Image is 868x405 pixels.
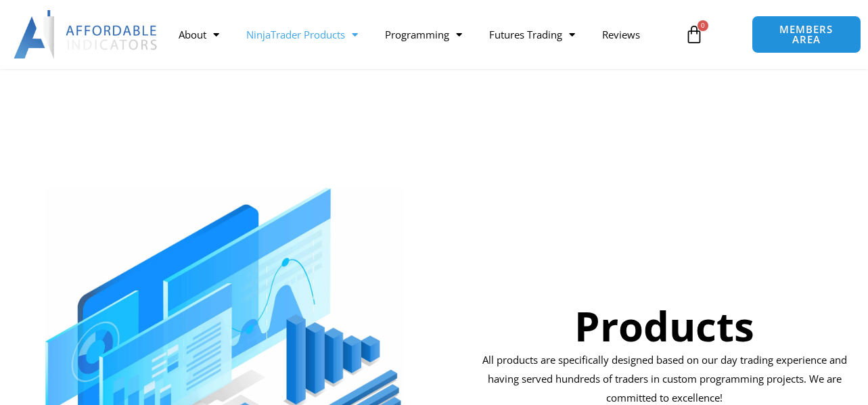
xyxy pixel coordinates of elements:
[698,20,708,31] span: 0
[478,297,852,354] h1: Products
[589,19,654,50] a: Reviews
[752,16,861,53] a: MEMBERS AREA
[14,10,159,59] img: LogoAI | Affordable Indicators – NinjaTrader
[165,19,233,50] a: About
[476,19,589,50] a: Futures Trading
[664,15,724,54] a: 0
[766,24,847,45] span: MEMBERS AREA
[233,19,371,50] a: NinjaTrader Products
[165,19,677,50] nav: Menu
[371,19,476,50] a: Programming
